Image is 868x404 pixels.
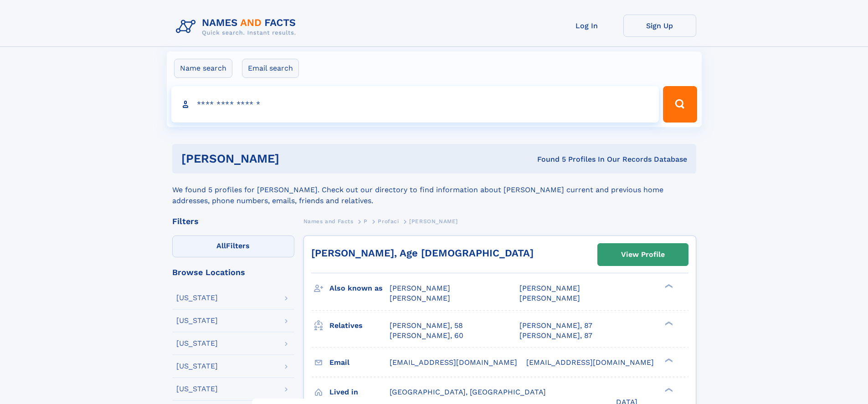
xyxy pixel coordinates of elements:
[172,217,294,225] div: Filters
[171,86,659,123] input: search input
[663,283,673,289] div: ❯
[172,268,294,276] div: Browse Locations
[172,174,696,206] div: We found 5 profiles for [PERSON_NAME]. Check out our directory to find information about [PERSON_...
[390,358,517,367] span: [EMAIL_ADDRESS][DOMAIN_NAME]
[364,215,368,227] a: P
[390,388,546,396] span: [GEOGRAPHIC_DATA], [GEOGRAPHIC_DATA]
[623,15,696,37] a: Sign Up
[526,358,654,367] span: [EMAIL_ADDRESS][DOMAIN_NAME]
[329,281,390,296] h3: Also known as
[550,15,623,37] a: Log In
[663,357,673,363] div: ❯
[329,318,390,333] h3: Relatives
[409,218,458,225] span: [PERSON_NAME]
[519,331,592,341] a: [PERSON_NAME], 87
[303,215,354,227] a: Names and Facts
[181,153,408,164] h1: [PERSON_NAME]
[176,294,218,302] div: [US_STATE]
[519,284,580,292] span: [PERSON_NAME]
[311,247,534,259] a: [PERSON_NAME], Age [DEMOGRAPHIC_DATA]
[519,321,592,331] a: [PERSON_NAME], 87
[176,363,218,370] div: [US_STATE]
[598,244,688,266] a: View Profile
[663,320,673,326] div: ❯
[172,15,303,39] img: Logo Names and Facts
[216,241,226,250] span: All
[390,284,450,292] span: [PERSON_NAME]
[378,218,399,225] span: Profaci
[364,218,368,225] span: P
[390,294,450,302] span: [PERSON_NAME]
[172,235,294,257] label: Filters
[408,154,687,164] div: Found 5 Profiles In Our Records Database
[329,355,390,370] h3: Email
[242,59,299,78] label: Email search
[390,321,463,331] a: [PERSON_NAME], 58
[378,215,399,227] a: Profaci
[174,59,232,78] label: Name search
[176,340,218,347] div: [US_STATE]
[663,86,697,123] button: Search Button
[329,384,390,400] h3: Lived in
[621,244,665,265] div: View Profile
[176,385,218,393] div: [US_STATE]
[663,387,673,393] div: ❯
[519,294,580,302] span: [PERSON_NAME]
[176,317,218,324] div: [US_STATE]
[390,331,463,341] a: [PERSON_NAME], 60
